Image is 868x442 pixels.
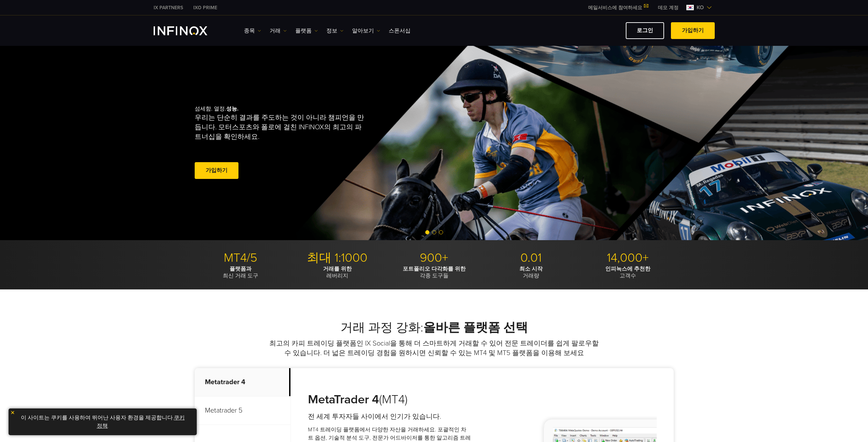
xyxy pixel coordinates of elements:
[195,94,410,192] div: 섬세함. 열정.
[154,26,223,35] a: INFINOX Logo
[323,265,352,272] strong: 거래를 위한
[485,250,577,265] p: 0.01
[148,4,188,11] a: INFINOX
[582,265,674,279] p: 고객수
[432,230,436,234] span: Go to slide 2
[519,265,543,272] strong: 최소 시작
[195,250,286,265] p: MT4/5
[270,27,287,35] a: 거래
[694,3,707,12] span: ko
[292,265,383,279] p: 레버리지
[195,396,290,425] p: Metatrader 5
[388,250,480,265] p: 900+
[226,105,238,112] strong: 성능.
[195,320,674,335] h2: 거래 과정 강화:
[195,265,286,279] p: 최신 거래 도구
[626,22,664,39] a: 로그인
[230,265,251,272] strong: 플랫폼과
[388,265,480,279] p: 각종 도구들
[195,113,367,142] p: 우리는 단순히 결과를 주도하는 것이 아니라 챔피언을 만듭니다. 모터스포츠와 폴로에 걸친 INFINOX의 최고의 파트너십을 확인하세요.
[583,5,653,11] a: 메일서비스에 참여하세요
[308,392,379,407] strong: MetaTrader 4
[605,265,650,272] strong: 인피녹스에 추천한
[308,412,471,421] h4: 전 세계 투자자들 사이에서 인기가 있습니다.
[10,410,15,415] img: yellow close icon
[582,250,674,265] p: 14,000+
[268,339,600,358] p: 최고의 카피 트레이딩 플랫폼인 IX Social을 통해 더 스마트하게 거래할 수 있어 전문 트레이더를 쉽게 팔로우할 수 있습니다. 더 넓은 트레이딩 경험을 원하시면 신뢰할 수...
[326,27,344,35] a: 정보
[188,4,222,11] a: INFINOX
[425,230,429,234] span: Go to slide 1
[244,27,261,35] a: 종목
[12,412,193,432] p: 이 사이트는 쿠키를 사용하여 뛰어난 사용자 환경을 제공합니다. .
[439,230,443,234] span: Go to slide 3
[423,320,528,335] strong: 올바른 플랫폼 선택
[308,392,471,407] h3: (MT4)
[389,27,411,35] a: 스폰서십
[653,4,684,11] a: INFINOX MENU
[292,250,383,265] p: 최대 1:1000
[295,27,318,35] a: 플랫폼
[485,265,577,279] p: 거래량
[671,22,715,39] a: 가입하기
[403,265,466,272] strong: 포트폴리오 다각화를 위한
[352,27,380,35] a: 알아보기
[195,162,238,179] a: 가입하기
[195,368,290,396] p: Metatrader 4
